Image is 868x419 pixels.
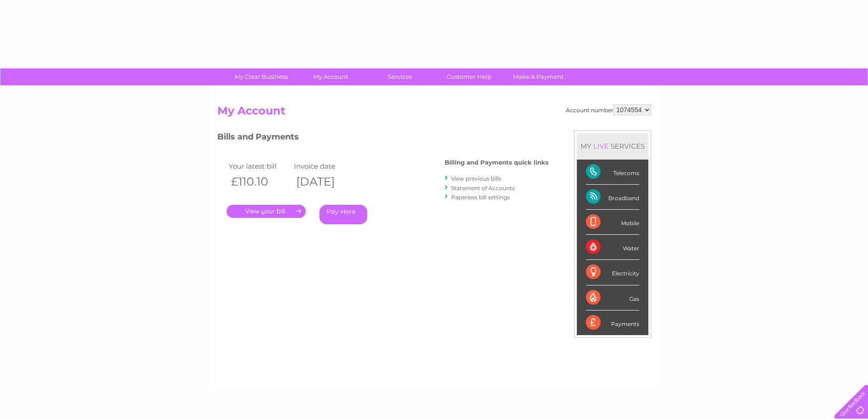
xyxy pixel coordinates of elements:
a: My Account [293,68,368,85]
div: Account number [566,104,651,115]
td: Invoice date [292,160,357,172]
th: £110.10 [226,172,292,191]
div: Electricity [586,260,639,285]
h2: My Account [217,104,651,122]
th: [DATE] [292,172,357,191]
a: View previous bills [451,175,501,182]
div: Payments [586,310,639,335]
h3: Bills and Payments [217,130,549,146]
a: Customer Help [431,68,507,85]
a: My Clear Business [224,68,299,85]
a: Pay Here [319,205,367,224]
div: Mobile [586,210,639,235]
h4: Billing and Payments quick links [445,159,549,166]
a: Statement of Accounts [451,185,515,191]
div: LIVE [591,142,611,150]
td: Your latest bill [226,160,292,172]
div: MY SERVICES [577,133,648,159]
a: Paperless bill settings [451,194,510,201]
a: . [226,205,306,218]
div: Water [586,235,639,260]
div: Broadband [586,185,639,210]
div: Telecoms [586,160,639,185]
div: Gas [586,285,639,310]
a: Make A Payment [501,68,576,85]
a: Services [362,68,437,85]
